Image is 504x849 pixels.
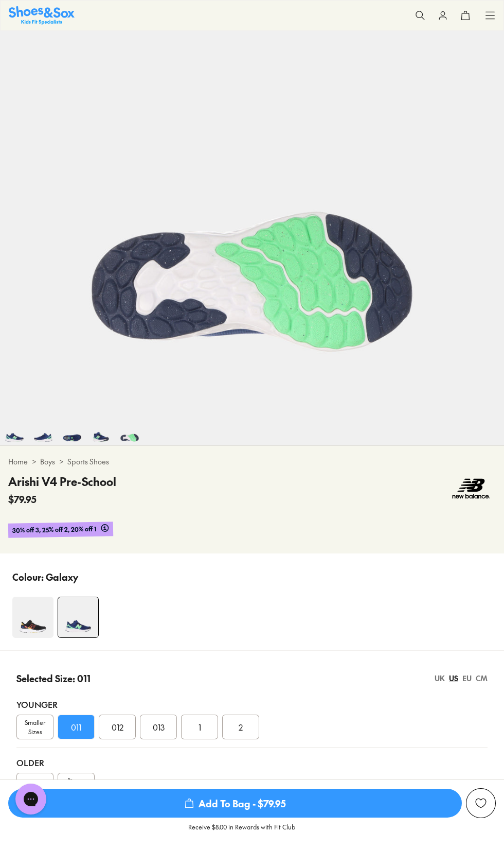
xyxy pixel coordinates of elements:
[58,597,98,637] img: 4-551719_1
[8,456,28,467] a: Home
[435,673,445,684] div: UK
[71,721,81,733] span: 011
[449,673,458,684] div: US
[16,698,488,711] div: Younger
[12,597,53,638] img: 4-551714_1
[16,671,91,685] p: Selected Size: 011
[466,788,496,818] button: Add to Wishlist
[12,524,97,535] span: 30% off 3, 25% off 2, 20% off 1
[17,718,53,736] span: Smaller Sizes
[46,570,78,584] p: Galaxy
[33,779,37,791] span: 3
[67,776,85,794] span: Bigger Sizes
[40,456,55,467] a: Boys
[12,570,44,584] p: Colour:
[8,473,116,490] h4: Arishi V4 Pre-School
[112,721,123,733] span: 012
[9,6,75,24] a: Shoes & Sox
[446,473,496,504] img: Vendor logo
[8,788,462,818] button: Add To Bag - $79.95
[476,673,488,684] div: CM
[58,417,86,445] img: 6-551721_1
[8,456,496,467] div: > >
[86,417,115,445] img: 7-551722_1
[239,721,243,733] span: 2
[462,673,472,684] div: EU
[199,721,201,733] span: 1
[115,417,144,445] img: 8-551723_1
[153,721,165,733] span: 013
[8,789,462,818] span: Add To Bag - $79.95
[188,822,295,841] p: Receive $8.00 in Rewards with Fit Club
[9,6,75,24] img: SNS_Logo_Responsive.svg
[10,780,51,818] iframe: Gorgias live chat messenger
[29,417,58,445] img: 5-551720_1
[67,456,109,467] a: Sports Shoes
[8,492,37,506] span: $79.95
[16,756,488,769] div: Older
